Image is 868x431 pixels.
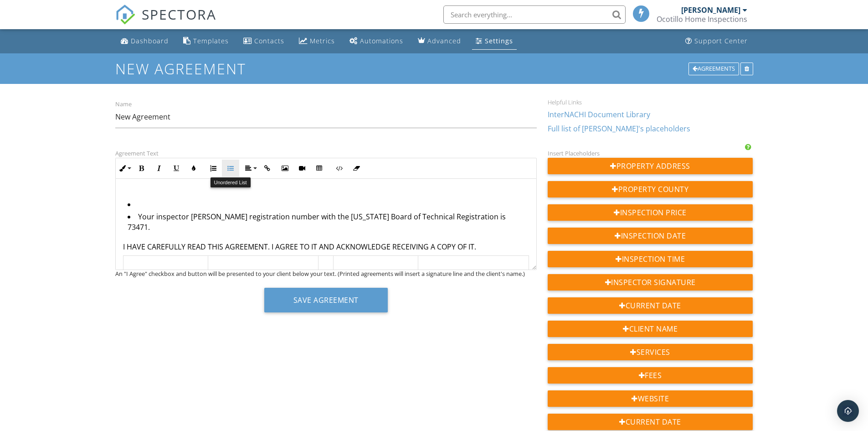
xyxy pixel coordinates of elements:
[211,177,251,187] div: Unordered List
[414,33,465,50] a: Advanced
[115,270,537,277] div: An "I Agree" checkbox and button will be presented to your client below your text. (Printed agree...
[150,160,168,177] button: Italic (Ctrl+I)
[142,5,216,24] span: SPECTORA
[123,242,529,252] p: I HAVE CAREFULLY READ THIS AGREEMENT. I AGREE TO IT AND ACKNOWLEDGE RECEIVING A COPY OF IT.
[193,36,229,45] div: Templates
[310,36,335,45] div: Metrics
[117,33,172,50] a: Dashboard
[115,61,753,77] h1: New Agreement
[694,36,748,45] div: Support Center
[548,251,753,267] div: Inspection Time
[548,297,753,314] div: Current Date
[548,99,753,106] div: Helpful Links
[548,149,600,157] label: Insert Placeholders
[293,160,311,177] button: Insert Video
[128,212,529,234] li: Your inspector [PERSON_NAME] registration number with the [US_STATE] Board of Technical Registrat...
[346,33,407,50] a: Automations (Basic)
[427,36,461,45] div: Advanced
[133,160,150,177] button: Bold (Ctrl+B)
[681,5,740,15] div: [PERSON_NAME]
[688,62,739,75] div: Agreements
[548,124,690,134] a: Full list of [PERSON_NAME]'s placeholders
[548,274,753,291] div: Inspector Signature
[548,158,753,174] div: Property Address
[254,36,284,45] div: Contacts
[548,344,753,360] div: Services
[131,36,169,45] div: Dashboard
[168,160,185,177] button: Underline (Ctrl+U)
[548,109,650,119] a: InterNACHI Document Library
[485,36,513,45] div: Settings
[115,5,135,25] img: The Best Home Inspection Software - Spectora
[360,36,403,45] div: Automations
[180,33,232,50] a: Templates
[548,321,753,337] div: Client Name
[657,15,747,24] div: Ocotillo Home Inspections
[688,64,740,72] a: Agreements
[295,33,339,50] a: Metrics
[276,160,293,177] button: Insert Image (Ctrl+P)
[472,33,517,50] a: Settings
[348,160,365,177] button: Clear Formatting
[682,33,751,50] a: Support Center
[259,160,276,177] button: Insert Link (Ctrl+K)
[443,5,626,24] input: Search everything...
[548,414,753,430] div: Current Date
[330,160,348,177] button: Code View
[211,266,316,287] p: ${[DATE]}
[548,181,753,197] div: Property County
[115,12,216,31] a: SPECTORA
[548,228,753,244] div: Inspection Date
[548,367,753,384] div: Fees
[548,390,753,407] div: Website
[548,204,753,221] div: Inspection Price
[837,400,859,422] div: Open Intercom Messenger
[115,100,132,109] label: Name
[115,149,159,157] label: Agreement Text
[264,288,388,312] button: Save Agreement
[240,33,288,50] a: Contacts
[421,266,526,287] p: ${[DATE]}
[116,160,133,177] button: Inline Style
